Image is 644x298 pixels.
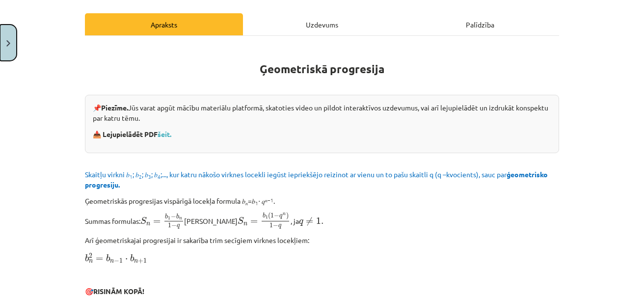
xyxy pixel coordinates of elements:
[265,196,273,204] sup: 𝑛−1
[283,213,286,216] span: n
[140,217,147,224] span: S
[96,257,103,261] span: =
[266,216,268,219] span: 1
[85,254,89,262] span: b
[85,212,559,229] p: Summas formulas: [PERSON_NAME] , ja
[250,220,258,224] span: =
[153,220,161,224] span: =
[316,217,323,224] span: 1.
[85,286,559,297] p: 🎯
[85,235,559,245] p: Arī ģeometriskajai progresijai ir sakarība trim secīgiem virknes locekļiem:
[243,222,247,226] span: n
[263,213,266,218] span: b
[168,216,170,219] span: 1
[171,223,177,228] span: −
[165,214,168,219] span: b
[274,214,279,218] span: −
[6,40,10,47] img: icon-close-lesson-0947bae3869378f0d4975bcd49f059093ad1ed9edebbc8119c70593378902aed.svg
[243,13,401,35] div: Uzdevums
[119,258,123,263] span: 1
[143,258,147,263] span: 1
[125,258,128,261] span: ⋅
[299,219,303,226] span: q
[110,260,114,263] span: n
[93,103,551,123] p: 📌 Jūs varat apgūt mācību materiālu platformā, skatoties video un pildot interaktīvos uzdevumus, v...
[85,196,559,206] p: Ģeometriskās progresijas vispārīgā locekļa formula 𝑏 =𝑏 ⋅ 𝑞 .
[134,260,138,263] span: n
[179,217,182,220] span: n
[177,224,180,229] span: q
[85,13,243,35] div: Apraksts
[106,254,110,262] span: b
[401,13,559,35] div: Palīdzība
[168,223,171,228] span: 1
[171,214,176,219] span: −
[255,199,258,207] sub: 1
[273,223,278,228] span: −
[260,62,384,76] b: Ģeometriskā progresija
[85,170,548,189] span: Skaitļu virkni 𝑏 ; 𝑏 ; 𝑏 ; 𝑏 ;..., kur katru nākošo virknes locekli iegūst iepriekšējo reizinot a...
[148,173,151,180] sub: 3
[158,130,171,138] a: šeit.
[279,215,282,219] span: q
[93,287,144,296] b: RISINĀM KOPĀ!
[278,224,281,229] span: q
[130,173,133,180] sub: 1
[114,259,119,264] span: −
[139,173,142,180] sub: 2
[101,103,128,112] strong: Piezīme.
[138,259,143,264] span: +
[146,222,150,226] span: n
[89,253,92,258] span: 2
[286,213,289,220] span: )
[270,213,274,218] span: 1
[89,260,93,264] span: n
[269,223,273,228] span: 1
[93,130,173,138] strong: 📥 Lejupielādēt PDF
[245,199,248,207] sub: 𝑛
[306,217,313,226] span: ≠
[158,173,161,180] sub: 4
[176,214,179,219] span: b
[268,213,270,220] span: (
[130,254,134,262] span: b
[238,217,244,224] span: S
